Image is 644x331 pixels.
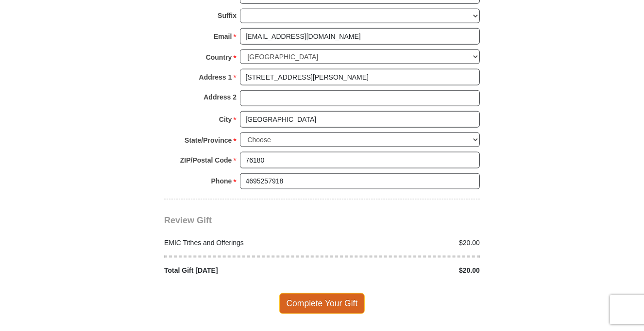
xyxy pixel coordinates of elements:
[322,238,485,248] div: $20.00
[211,174,232,188] strong: Phone
[214,30,232,43] strong: Email
[322,265,485,276] div: $20.00
[279,293,365,314] span: Complete Your Gift
[218,9,237,22] strong: Suffix
[164,215,212,225] span: Review Gift
[185,133,232,147] strong: State/Province
[203,90,237,104] strong: Address 2
[219,113,232,126] strong: City
[199,70,232,84] strong: Address 1
[180,153,232,167] strong: ZIP/Postal Code
[159,265,322,276] div: Total Gift [DATE]
[206,50,232,64] strong: Country
[159,238,322,248] div: EMIC Tithes and Offerings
